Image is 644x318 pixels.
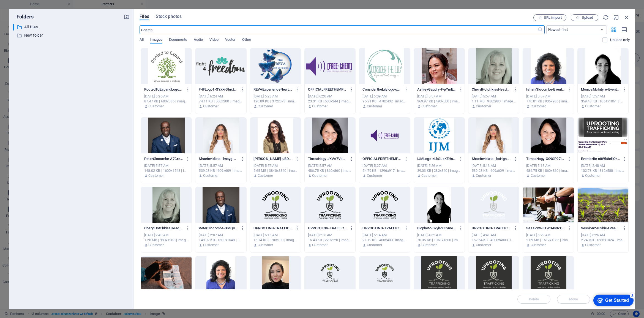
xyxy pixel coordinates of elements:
div: 3 [41,1,46,7]
div: [DATE] 6:26 AM [144,94,188,99]
div: 1.28 MB | 980x1268 | image/png [144,238,188,243]
p: Customer [585,104,601,109]
p: UPROOTING-TRAFFICKING-or858vbOdMy8yzjAMarKDg.png [472,226,511,231]
p: Session2-ru9hiuARaa0B8Be1DITJhA.png [581,226,620,231]
p: Customer [312,104,328,109]
p: OFFICIALFREETHEMPURPLE_TAGLINE_OUTLINESnew-012-dk2a604WixclpTSTZVsKqw.png [308,87,347,92]
p: IJMLogo-zLbSLxKEHsusxbsqWQtnYw.png [417,156,456,161]
div: 2.09 MB | 1517x1035 | image/png [526,238,570,243]
div: [DATE] 5:13 AM [526,163,570,168]
p: RootedToExpandLogo1-kvoEFJWK5iMw_8WkKwgYWg.png [144,87,183,92]
div: [DATE] 6:24 AM [199,94,243,99]
p: IshaniSlocombe-Eventbrite-Huaqfa376MRaQao34hhAKg.png [526,87,565,92]
p: Customer [148,243,164,248]
div: ​ [13,24,14,31]
div: 148.02 KB | 1600x1548 | image/jpeg [144,168,188,173]
div: 148.02 KB | 1600x1548 | image/jpeg [199,238,243,243]
div: [DATE] 5:57 AM [581,94,625,99]
div: [DATE] 6:29 AM [526,233,570,238]
div: 74.11 KB | 500x200 | image/png [199,99,243,104]
p: Customer [367,243,382,248]
div: 70.35 KB | 1061x1600 | image/jpeg [417,238,461,243]
p: Customer [312,243,328,248]
div: [DATE] 6:09 AM [362,94,406,99]
div: 16.14 KB | 190x190 | image/png [253,238,298,243]
span: Documents [169,36,187,44]
div: 5.65 MB | 3840x3840 | image/jpeg [253,168,298,173]
p: F4FLogo1-GYxX-GluxtL4-XbG_WiyBQ.png [199,87,238,92]
p: Customer [531,173,546,178]
div: 486.75 KB | 860x860 | image/png [308,168,352,173]
p: Customer [312,173,328,178]
p: Customer [421,243,437,248]
p: Customer [531,243,546,248]
div: [DATE] 6:23 AM [253,94,298,99]
p: CherylHotchkissHeadshot-ZUCO6LHIV4hKblqoqgMvfw.png [472,87,511,92]
p: Customer [367,104,382,109]
span: Vector [225,36,236,44]
p: ShaeInvidiata-_bxHgnxMvAqq3243kC_4tw.png [472,156,511,161]
div: [DATE] 4:41 AM [472,233,516,238]
span: Video [209,36,218,44]
span: Images [150,36,162,44]
div: 54.79 KB | 1296x917 | image/png [362,168,406,173]
div: [DATE] 5:57 AM [417,94,461,99]
p: CherylHotchkissHeadshot-_TlU99S5Tk-Hu_yDzKezAA.png [144,226,183,231]
div: [DATE] 5:57 AM [199,163,243,168]
div: 539.23 KB | 609x609 | image/png [472,168,516,173]
p: Session3-8TWG4s9cQQXfQisWWzUCRw.png [526,226,565,231]
div: 2.24 MB | 1536x1024 | image/png [581,238,625,243]
p: Customer [258,104,273,109]
span: All [140,36,144,44]
input: Search [140,25,537,34]
p: New folder [24,32,119,39]
p: PeterSlocombe-A7CrcOrJiQDKqkFn2T755A.JPG [144,156,183,161]
p: REVAExperienceNewLogo1-gHXd0KF6ouvk0xQXgfG1Bw.png [253,87,293,92]
span: Audio [194,36,203,44]
p: OFFICIALFREETHEMPURPLE_TAGLINE_OUTLINESnew-01-dEJ21hQcEuk5duQYmmkVRg.png [362,156,402,161]
div: Get Started 3 items remaining, 40% complete [4,3,45,14]
button: URL import [533,14,566,21]
p: Customer [421,173,437,178]
div: 770.01 KB | 936x936 | image/png [526,99,570,104]
p: Customer [476,104,491,109]
p: Customer [476,173,491,178]
div: 39.03 KB | 282x340 | image/png [417,168,461,173]
div: [DATE] 5:57 AM [526,94,570,99]
p: Customer [531,104,546,109]
div: 369.97 KB | 490x500 | image/png [417,99,461,104]
div: 95.21 KB | 470x432 | image/png [362,99,406,104]
p: UPROOTING-TRAFFICKING-invertedsmall2-RgMB6dkvxWGTlgEFUwM7Hw.png [308,226,347,231]
p: TimeaNagy-O09SP97iPa4671c22tR7iA.png [526,156,565,161]
i: Reload [603,14,609,20]
p: Customer [203,104,219,109]
div: [DATE] 6:26 AM [581,233,625,238]
span: Upload [582,16,593,19]
p: Customer [203,173,219,178]
div: [DATE] 5:16 AM [253,233,298,238]
p: Customer [203,243,219,248]
span: Stock photos [156,13,182,20]
div: [DATE] 5:57 AM [472,94,516,99]
div: 21.19 KB | 400x400 | image/png [362,238,406,243]
p: MonicaMcIntyre-Eventbrite-0vGVnO2j1PC9Ptwc8fdYRw.png [581,87,620,92]
div: 15.43 KB | 220x220 | image/png [308,238,352,243]
div: New folder [13,32,130,39]
p: UPROOTING-TRAFFICKING-invertedsmall3-v2UZkdsByBUooWREZ0QJyQ.png [253,226,293,231]
div: [DATE] 5:26 AM [417,163,461,168]
div: 486.75 KB | 860x860 | image/png [526,168,570,173]
div: [DATE] 5:57 AM [308,163,352,168]
div: [DATE] 2:07 AM [199,233,243,238]
p: Customer [148,173,164,178]
p: Customer [258,173,273,178]
div: Get Started [16,6,40,11]
div: 87.47 KB | 600x586 | image/png [144,99,188,104]
div: [DATE] 5:14 AM [362,233,406,238]
p: Eventbrite-n8Wb8eflQrZ_Xwycp-jzPg.png [581,156,620,161]
div: [DATE] 5:15 AM [308,233,352,238]
div: 102.73 KB | 812x588 | image/png [581,168,625,173]
div: [DATE] 2:48 AM [581,163,625,168]
div: 539.23 KB | 609x609 | image/png [199,168,243,173]
div: [DATE] 5:57 AM [144,163,188,168]
p: AshleyGaudry-F-pYmEsg2Y2_2_-dzJhtBY4A.png [417,87,456,92]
